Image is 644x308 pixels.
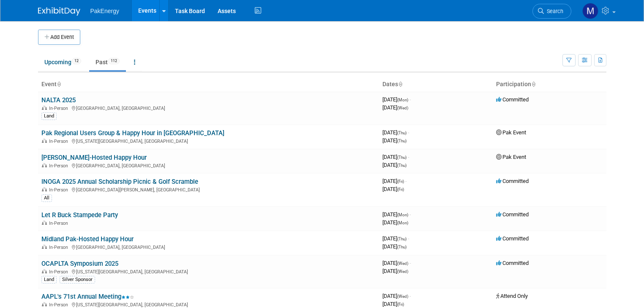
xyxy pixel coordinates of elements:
img: In-Person Event [42,302,47,306]
span: [DATE] [382,96,411,103]
img: In-Person Event [42,245,47,249]
a: Upcoming12 [38,54,87,70]
img: In-Person Event [42,187,47,191]
span: [DATE] [382,104,408,111]
img: In-Person Event [42,269,47,273]
span: - [409,96,411,103]
span: [DATE] [382,268,408,274]
span: - [408,129,409,136]
span: [DATE] [382,154,409,160]
a: Sort by Event Name [57,81,61,87]
span: [DATE] [382,211,411,218]
a: Pak Regional Users Group & Happy Hour in [GEOGRAPHIC_DATA] [41,129,224,137]
span: (Wed) [397,294,408,299]
span: (Thu) [397,163,407,168]
a: Sort by Start Date [398,81,402,87]
span: In-Person [49,163,71,169]
span: [DATE] [382,301,404,307]
span: In-Person [49,221,71,226]
div: [GEOGRAPHIC_DATA], [GEOGRAPHIC_DATA] [41,162,376,169]
span: [DATE] [382,293,411,299]
a: AAPL's 71st Annual Meeting [41,293,134,300]
div: [US_STATE][GEOGRAPHIC_DATA], [GEOGRAPHIC_DATA] [41,301,376,308]
span: [DATE] [382,219,408,226]
span: [DATE] [382,162,407,168]
a: OCAPLTA Symposium 2025 [41,260,118,267]
span: - [409,293,411,299]
span: (Fri) [397,187,404,192]
span: (Mon) [397,213,408,217]
div: [GEOGRAPHIC_DATA], [GEOGRAPHIC_DATA] [41,243,376,250]
span: (Thu) [397,139,407,143]
span: Search [544,8,563,14]
th: Participation [493,77,606,92]
span: In-Person [49,269,71,275]
button: Add Event [38,30,80,45]
span: (Mon) [397,98,408,102]
a: Midland Pak-Hosted Happy Hour [41,235,134,243]
span: 112 [108,58,120,64]
div: All [41,194,52,202]
span: [DATE] [382,137,407,144]
img: In-Person Event [42,221,47,225]
span: In-Person [49,187,71,193]
span: (Wed) [397,106,408,110]
span: Committed [496,235,529,242]
span: Pak Event [496,129,526,136]
img: ExhibitDay [38,7,80,16]
img: In-Person Event [42,106,47,110]
span: - [408,154,409,160]
img: In-Person Event [42,163,47,167]
span: [DATE] [382,186,404,192]
span: In-Person [49,139,71,144]
div: Land [41,112,57,120]
span: [DATE] [382,235,409,242]
span: In-Person [49,245,71,250]
span: Pak Event [496,154,526,160]
span: [DATE] [382,178,407,184]
div: [GEOGRAPHIC_DATA][PERSON_NAME], [GEOGRAPHIC_DATA] [41,186,376,193]
span: (Thu) [397,237,407,241]
span: (Wed) [397,261,408,266]
div: Land [41,276,57,283]
span: (Fri) [397,179,404,184]
th: Dates [379,77,493,92]
span: [DATE] [382,129,409,136]
a: Past112 [89,54,126,70]
span: Attend Only [496,293,528,299]
span: (Fri) [397,302,404,307]
a: NALTA 2025 [41,96,76,104]
th: Event [38,77,379,92]
span: 12 [72,58,81,64]
a: Sort by Participation Type [531,81,535,87]
span: Committed [496,178,529,184]
span: - [409,260,411,266]
a: INOGA 2025 Annual Scholarship Picnic & Golf Scramble [41,178,198,185]
span: (Thu) [397,131,407,135]
span: In-Person [49,106,71,111]
div: [US_STATE][GEOGRAPHIC_DATA], [GEOGRAPHIC_DATA] [41,268,376,275]
a: [PERSON_NAME]-Hosted Happy Hour [41,154,147,161]
span: (Wed) [397,269,408,274]
div: [GEOGRAPHIC_DATA], [GEOGRAPHIC_DATA] [41,104,376,111]
span: PakEnergy [90,8,119,14]
span: (Mon) [397,221,408,225]
span: - [405,178,407,184]
span: (Thu) [397,155,407,160]
a: Search [532,4,571,19]
span: [DATE] [382,260,411,266]
span: (Thu) [397,245,407,249]
div: Silver Sponsor [60,276,95,283]
img: Mary Walker [582,3,598,19]
span: Committed [496,96,529,103]
span: [DATE] [382,243,407,250]
span: Committed [496,211,529,218]
div: [US_STATE][GEOGRAPHIC_DATA], [GEOGRAPHIC_DATA] [41,137,376,144]
span: In-Person [49,302,71,308]
a: Let R Buck Stampede Party [41,211,118,219]
span: Committed [496,260,529,266]
span: - [409,211,411,218]
img: In-Person Event [42,139,47,143]
span: - [408,235,409,242]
